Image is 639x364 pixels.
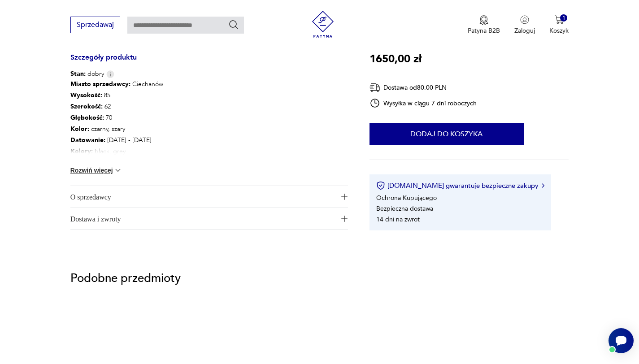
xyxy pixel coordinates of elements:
[341,194,348,200] img: Ikona plusa
[70,80,130,88] b: Miasto sprzedawcy :
[70,134,329,146] p: [DATE] - [DATE]
[70,102,103,111] b: Szerokość :
[70,113,104,122] b: Głębokość :
[555,15,564,24] img: Ikona koszyka
[70,208,348,230] button: Ikona plusaDostawa i zwroty
[369,98,477,108] div: Wysyłka w ciągu 7 dni roboczych
[70,125,89,133] b: Kolor:
[369,82,380,93] img: Ikona dostawy
[514,26,535,35] p: Zaloguj
[70,146,329,157] p: black, grey
[70,147,93,156] b: Kolory :
[369,123,524,145] button: Dodaj do koszyka
[549,26,569,35] p: Koszyk
[549,15,569,35] button: 1Koszyk
[341,216,348,222] img: Ikona plusa
[376,204,433,212] li: Bezpieczna dostawa
[70,136,105,144] b: Datowanie :
[228,19,239,30] button: Szukaj
[70,69,104,78] span: dobry
[514,15,535,35] button: Zaloguj
[309,11,336,38] img: Patyna - sklep z meblami i dekoracjami vintage
[70,69,86,78] b: Stan:
[468,15,500,35] a: Ikona medaluPatyna B2B
[376,193,437,202] li: Ochrona Kupującego
[70,101,329,112] p: 62
[70,91,102,100] b: Wysokość :
[70,90,329,101] p: 85
[468,15,500,35] button: Patyna B2B
[70,123,329,134] p: czarny, szary
[376,181,385,190] img: Ikona certyfikatu
[376,181,544,190] button: [DOMAIN_NAME] gwarantuje bezpieczne zakupy
[468,26,500,35] p: Patyna B2B
[70,186,348,208] button: Ikona plusaO sprzedawcy
[369,51,422,68] p: 1650,00 zł
[70,17,120,33] button: Sprzedawaj
[70,78,329,90] p: Ciechanów
[376,215,420,223] li: 14 dni na zwrot
[542,183,544,188] img: Ikona strzałki w prawo
[70,166,122,175] button: Rozwiń więcej
[70,273,569,284] p: Podobne przedmioty
[106,70,114,78] img: Info icon
[70,112,329,123] p: 70
[479,15,488,25] img: Ikona medalu
[70,55,348,69] h3: Szczegóły produktu
[609,328,634,353] iframe: Smartsupp widget button
[520,15,529,24] img: Ikonka użytkownika
[70,186,335,208] span: O sprzedawcy
[70,22,120,29] a: Sprzedawaj
[369,82,477,93] div: Dostawa od 80,00 PLN
[113,166,122,175] img: chevron down
[560,14,568,22] div: 1
[70,208,335,230] span: Dostawa i zwroty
